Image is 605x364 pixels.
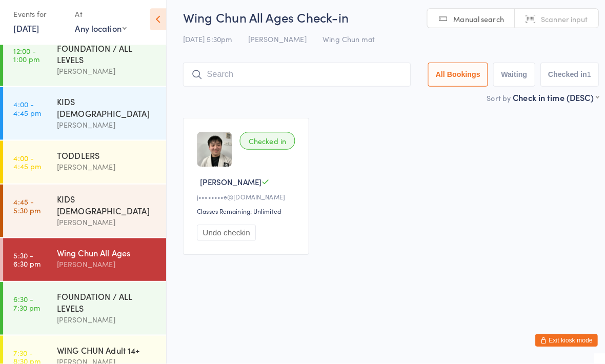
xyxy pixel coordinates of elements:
div: FOUNDATION / ALL LEVELS [56,48,155,70]
time: 4:45 - 5:30 pm [13,200,40,217]
div: WING CHUN Adult 14+ [56,345,155,356]
span: [DATE] 5:30pm [180,39,228,50]
div: [PERSON_NAME] [56,123,155,135]
button: Checked in1 [532,68,590,91]
time: 4:00 - 4:45 pm [13,157,41,174]
time: 12:00 - 1:00 pm [13,52,39,68]
div: KIDS [DEMOGRAPHIC_DATA] [56,100,155,123]
button: Waiting [485,68,526,91]
span: [PERSON_NAME] [244,39,301,50]
button: Undo checkin [194,227,252,243]
time: 6:30 - 7:30 pm [13,296,39,313]
div: Check in time (DESC) [505,96,589,108]
div: Events for [13,11,64,28]
span: [PERSON_NAME] [197,179,257,190]
div: [PERSON_NAME] [56,165,155,176]
div: [PERSON_NAME] [56,260,155,272]
div: 1 [577,75,581,84]
input: Search [180,68,404,91]
div: [PERSON_NAME] [56,70,155,82]
div: Any location [74,28,125,39]
div: [PERSON_NAME] [56,315,155,327]
a: 5:30 -6:30 pmWing Chun All Ages[PERSON_NAME] [3,240,164,282]
time: 4:00 - 4:45 pm [13,105,41,121]
label: Sort by [479,97,502,108]
a: 4:00 -4:45 pmTODDLERS[PERSON_NAME] [3,145,164,187]
h2: Wing Chun All Ages Check-in [180,14,589,31]
div: Classes Remaining: Unlimited [194,209,293,218]
button: All Bookings [421,68,480,91]
div: Wing Chun All Ages [56,249,155,260]
span: Wing Chun mat [317,39,368,50]
a: 6:30 -7:30 pmFOUNDATION / ALL LEVELS[PERSON_NAME] [3,284,164,335]
span: Manual search [446,19,496,30]
div: Checked in [236,136,290,153]
span: Scanner input [532,19,578,30]
a: 4:45 -5:30 pmKIDS [DEMOGRAPHIC_DATA][PERSON_NAME] [3,188,164,239]
time: 5:30 - 6:30 pm [13,253,40,270]
img: image1754469023.png [194,136,228,170]
button: Exit kiosk mode [527,335,588,347]
div: At [74,11,125,28]
div: TODDLERS [56,153,155,165]
a: 12:00 -1:00 pmFOUNDATION / ALL LEVELS[PERSON_NAME] [3,39,164,91]
a: 4:00 -4:45 pmKIDS [DEMOGRAPHIC_DATA][PERSON_NAME] [3,92,164,144]
div: j••••••••e@[DOMAIN_NAME] [194,195,293,204]
div: KIDS [DEMOGRAPHIC_DATA] [56,196,155,219]
div: [PERSON_NAME] [56,219,155,231]
div: FOUNDATION / ALL LEVELS [56,292,155,315]
a: [DATE] [13,28,38,39]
